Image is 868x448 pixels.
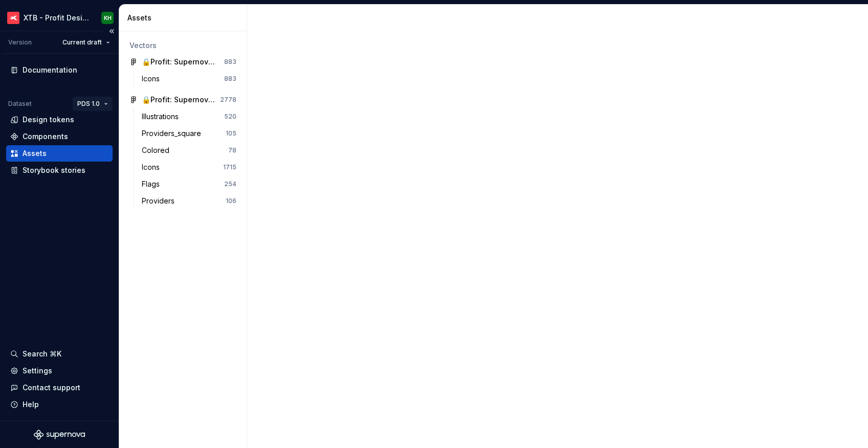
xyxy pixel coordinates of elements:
div: 78 [228,146,236,154]
div: 520 [224,113,236,121]
a: Colored78 [138,142,241,159]
div: 1715 [223,163,236,171]
div: Version [8,38,32,47]
div: Providers_square [142,128,205,139]
a: Components [6,128,113,145]
button: PDS 1.0 [73,97,113,111]
div: 🔒Profit: Supernova assets 2.0 [142,95,218,105]
button: Current draft [58,35,115,50]
div: 106 [226,197,236,205]
div: Icons [142,74,164,84]
div: Assets [23,148,47,159]
div: Design tokens [23,115,74,125]
a: 🔒Profit: Supernova assets 2.02778 [125,92,241,108]
div: Icons [142,162,164,172]
div: 254 [224,180,236,188]
div: 🔒Profit: Supernova assets 1.0 [142,57,218,67]
div: Contact support [23,383,80,393]
a: Documentation [6,62,113,78]
a: Settings [6,363,113,379]
div: XTB - Profit Design System [24,13,89,23]
div: Settings [23,366,52,376]
svg: Supernova Logo [34,430,85,440]
div: Vectors [129,40,236,51]
div: 883 [224,75,236,83]
div: Providers [142,196,179,206]
a: Providers106 [138,193,241,209]
a: Icons1715 [138,159,241,175]
a: Providers_square105 [138,125,241,142]
a: Storybook stories [6,162,113,178]
img: 69bde2f7-25a0-4577-ad58-aa8b0b39a544.png [7,12,19,24]
button: Help [6,396,113,413]
div: 883 [224,58,236,66]
div: Storybook stories [23,165,85,175]
a: Illustrations520 [138,108,241,125]
div: Flags [142,179,164,189]
span: PDS 1.0 [77,100,100,108]
div: 2778 [220,96,236,104]
div: Help [23,399,39,410]
a: Assets [6,145,113,162]
button: Search ⌘K [6,346,113,362]
div: KH [104,14,112,22]
div: Colored [142,145,173,155]
div: 105 [226,129,236,138]
div: Documentation [23,65,77,75]
div: Search ⌘K [23,349,61,359]
a: Icons883 [138,71,241,87]
div: Illustrations [142,111,183,122]
div: Assets [127,13,243,23]
div: Components [23,131,68,142]
button: XTB - Profit Design SystemKH [2,7,117,29]
a: 🔒Profit: Supernova assets 1.0883 [125,54,241,70]
span: Current draft [62,38,102,47]
a: Flags254 [138,176,241,192]
button: Collapse sidebar [104,24,119,38]
div: Dataset [8,100,32,108]
a: Design tokens [6,111,113,128]
button: Contact support [6,379,113,396]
